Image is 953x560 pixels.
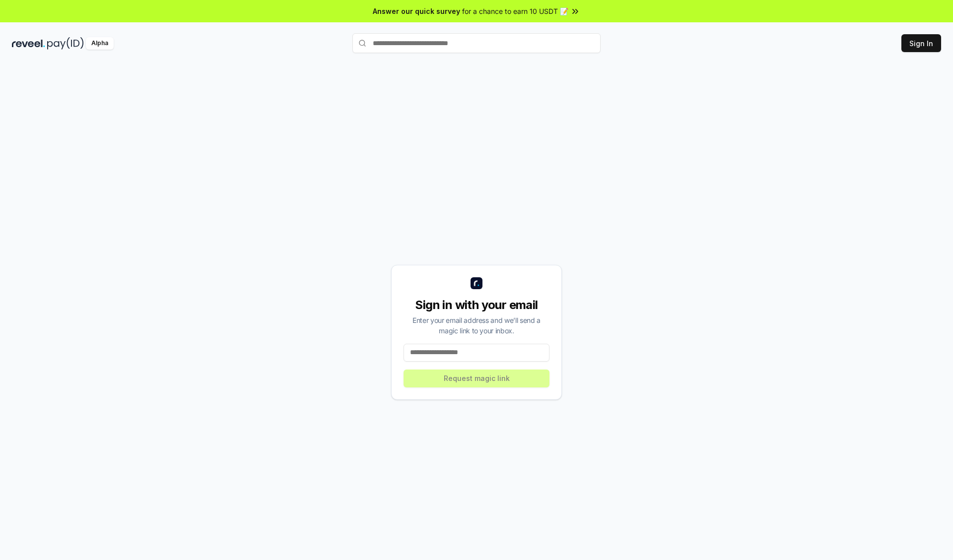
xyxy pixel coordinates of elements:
div: Alpha [86,37,114,50]
img: reveel_dark [12,37,45,50]
div: Sign in with your email [404,297,549,313]
span: for a chance to earn 10 USDT 📝 [462,6,568,16]
button: Sign In [901,34,941,52]
img: logo_small [471,277,482,289]
img: pay_id [47,37,84,50]
span: Answer our quick survey [373,6,460,16]
div: Enter your email address and we’ll send a magic link to your inbox. [404,315,549,336]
